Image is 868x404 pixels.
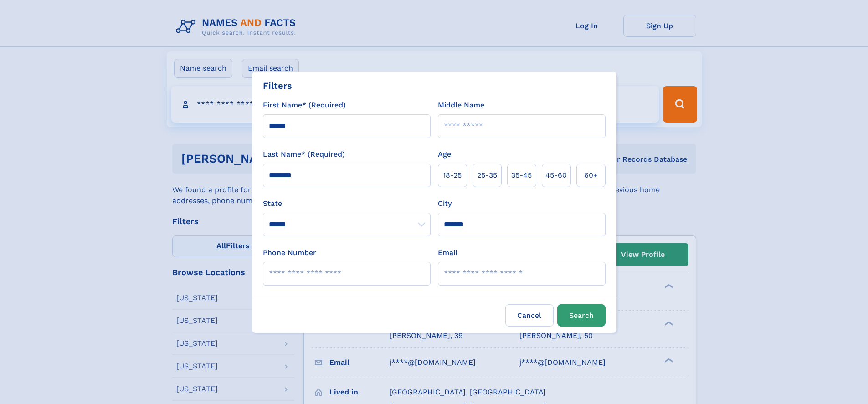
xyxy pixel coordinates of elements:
label: Email [438,247,457,258]
label: Phone Number [263,247,316,258]
button: Search [557,304,606,327]
label: Age [438,149,451,160]
label: State [263,198,431,209]
label: First Name* (Required) [263,100,346,111]
span: 35‑45 [511,170,532,181]
div: Filters [263,79,292,92]
label: Last Name* (Required) [263,149,345,160]
label: Cancel [505,304,554,327]
span: 60+ [584,170,598,181]
label: Middle Name [438,100,484,111]
span: 45‑60 [545,170,567,181]
span: 18‑25 [443,170,462,181]
span: 25‑35 [477,170,497,181]
label: City [438,198,452,209]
